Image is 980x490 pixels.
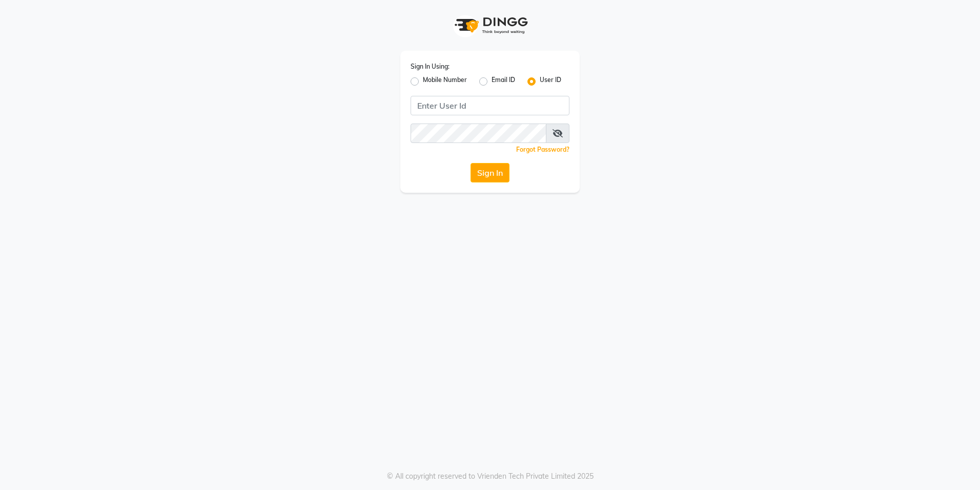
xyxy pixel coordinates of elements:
[411,62,450,71] label: Sign In Using:
[411,96,569,115] input: Username
[411,124,546,143] input: Username
[540,75,561,88] label: User ID
[449,10,531,40] img: logo1.svg
[423,75,467,88] label: Mobile Number
[471,163,509,182] button: Sign In
[492,75,515,88] label: Email ID
[516,146,569,153] a: Forgot Password?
